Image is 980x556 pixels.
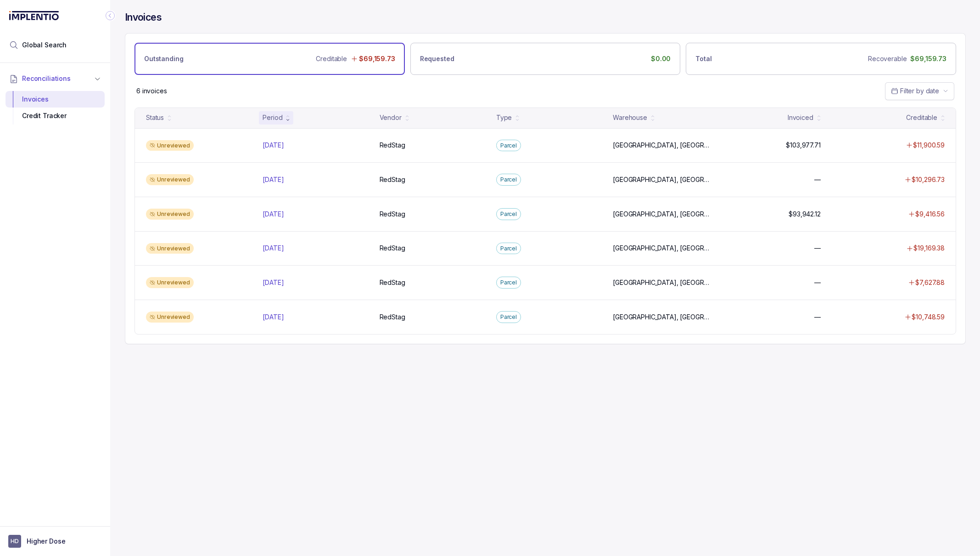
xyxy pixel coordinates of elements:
button: Date Range Picker [885,82,954,100]
p: — [814,278,821,287]
p: [GEOGRAPHIC_DATA], [GEOGRAPHIC_DATA] [613,278,711,287]
p: Higher Dose [27,537,65,546]
p: RedStag [380,278,405,287]
p: $11,900.59 [913,141,945,150]
div: Creditable [906,113,937,122]
div: Invoices [13,91,97,108]
div: Unreviewed [146,140,194,151]
p: Total [695,54,711,63]
p: [DATE] [263,244,284,253]
p: $69,159.73 [910,54,946,63]
div: Type [496,113,512,122]
p: [GEOGRAPHIC_DATA], [GEOGRAPHIC_DATA] [613,210,711,219]
div: Vendor [380,113,402,122]
p: [DATE] [263,141,284,150]
p: RedStag [380,141,405,150]
p: $103,977.71 [786,141,820,150]
p: $19,169.38 [913,244,945,253]
p: $10,748.59 [912,312,945,322]
p: $9,416.56 [915,210,945,219]
p: [DATE] [263,175,284,184]
p: Parcel [500,312,517,322]
div: Reconciliations [6,89,105,126]
button: User initialsHigher Dose [8,535,102,548]
div: Collapse Icon [105,10,116,21]
div: Invoiced [788,113,813,122]
p: Requested [420,54,454,63]
button: Reconciliations [6,68,105,89]
p: Parcel [500,210,517,219]
div: Remaining page entries [136,86,167,96]
p: [GEOGRAPHIC_DATA], [GEOGRAPHIC_DATA] [613,141,711,150]
p: $93,942.12 [789,210,821,219]
p: $69,159.73 [359,54,395,63]
p: 6 invoices [136,86,167,96]
p: [GEOGRAPHIC_DATA], [GEOGRAPHIC_DATA] [613,244,711,253]
p: Outstanding [144,54,183,63]
div: Period [263,113,282,122]
span: User initials [8,535,21,548]
p: RedStag [380,244,405,253]
p: Parcel [500,141,517,150]
p: Parcel [500,175,517,184]
p: [GEOGRAPHIC_DATA], [GEOGRAPHIC_DATA] [613,312,711,322]
p: $10,296.73 [912,175,945,184]
span: Filter by date [900,87,939,95]
p: $7,627.88 [915,278,945,287]
p: RedStag [380,175,405,184]
p: $0.00 [651,54,671,63]
p: Parcel [500,278,517,287]
h4: Invoices [125,11,162,24]
span: Global Search [22,40,67,50]
p: [DATE] [263,278,284,287]
p: [GEOGRAPHIC_DATA], [GEOGRAPHIC_DATA] [613,175,711,184]
p: [DATE] [263,210,284,219]
p: [DATE] [263,312,284,322]
p: — [814,312,821,322]
div: Unreviewed [146,277,194,288]
search: Date Range Picker [891,86,939,96]
div: Unreviewed [146,174,194,185]
p: RedStag [380,210,405,219]
div: Credit Tracker [13,108,97,124]
p: — [814,175,821,184]
div: Unreviewed [146,312,194,323]
div: Unreviewed [146,243,194,254]
p: Creditable [316,54,347,63]
p: RedStag [380,312,405,322]
div: Warehouse [613,113,647,122]
p: — [814,244,821,253]
p: Recoverable [868,54,907,63]
div: Unreviewed [146,209,194,220]
div: Status [146,113,164,122]
span: Reconciliations [22,74,71,83]
p: Parcel [500,244,517,253]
